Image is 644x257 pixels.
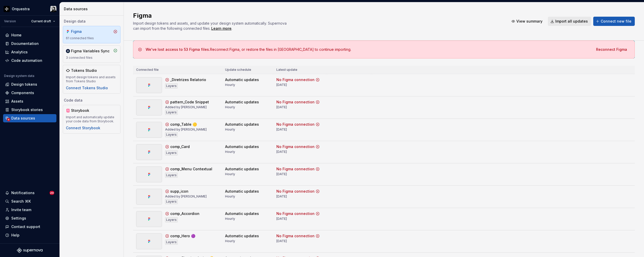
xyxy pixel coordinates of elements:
[225,127,235,132] div: Hourly
[225,239,235,243] div: Hourly
[170,100,209,105] div: pattern_Code Snippet
[225,189,259,194] div: Automatic updates
[66,85,108,91] button: Connect Tokens Studio
[71,29,96,34] div: Figma
[11,99,23,104] div: Assets
[276,239,287,243] div: [DATE]
[3,231,56,239] button: Help
[170,233,195,239] div: comp_Hero 🟣
[12,6,30,12] div: Orquestra
[276,189,315,194] div: No Figma connection
[170,122,197,127] div: comp_Table 🟡
[165,240,178,245] div: Layers
[165,173,178,178] div: Layers
[3,48,56,56] a: Analytics
[3,39,56,48] a: Documentation
[3,106,56,114] a: Storybook stories
[225,194,235,199] div: Hourly
[29,18,57,25] button: Current draft
[165,132,178,137] div: Layers
[3,206,56,214] a: Invite team
[170,166,212,172] div: comp_Menu Contextual
[165,217,178,222] div: Layers
[1,3,58,14] button: OrquestraLucas Angelo Marim
[11,107,43,112] div: Storybook stories
[516,19,542,24] span: View summary
[225,122,259,127] div: Automatic updates
[276,83,287,87] div: [DATE]
[276,100,315,105] div: No Figma connection
[165,127,207,132] div: Added by [PERSON_NAME]
[66,75,117,83] div: Import design tokens and assets from Tokens Studio
[11,116,35,121] div: Data sources
[276,211,315,216] div: No Figma connection
[66,36,117,40] div: 61 connected files
[11,41,39,46] div: Documentation
[225,217,235,221] div: Hourly
[63,45,120,63] a: Figma Variables Sync3 connected files
[3,56,56,65] a: Code automation
[4,19,16,23] div: Version
[276,233,315,239] div: No Figma connection
[11,207,31,212] div: Invite team
[211,26,232,31] a: Learn more
[4,74,34,78] div: Design system data
[49,191,54,195] span: 20
[165,199,178,204] div: Layers
[225,105,235,109] div: Hourly
[225,166,259,172] div: Automatic updates
[71,68,97,73] div: Tokens Studio
[225,77,259,82] div: Automatic updates
[3,89,56,97] a: Components
[165,110,178,115] div: Layers
[133,12,503,20] h2: Figma
[3,97,56,105] a: Assets
[50,6,56,12] img: Lucas Angelo Marim
[165,150,178,155] div: Layers
[593,45,630,54] button: Reconnect Figma
[71,108,96,113] div: Storybook
[170,77,206,82] div: _Diretrizes Relatorio
[3,189,56,197] button: Notifications20
[165,194,207,199] div: Added by [PERSON_NAME]
[146,47,351,52] div: Reconnect Figma, or restore the files in [GEOGRAPHIC_DATA] to continue importing.
[63,105,120,134] a: StorybookImport and automatically update your code data from Storybook.Connect Storybook
[170,189,188,194] div: supp_icon
[63,65,120,94] a: Tokens StudioImport design tokens and assets from Tokens StudioConnect Tokens Studio
[66,125,100,131] button: Connect Storybook
[165,105,207,109] div: Added by [PERSON_NAME]
[17,248,43,253] svg: Supernova Logo
[276,127,287,132] div: [DATE]
[11,33,22,38] div: Home
[11,233,19,238] div: Help
[225,211,259,216] div: Automatic updates
[11,199,31,204] div: Search ⌘K
[3,80,56,88] a: Design tokens
[63,26,120,43] a: Figma61 connected files
[11,190,35,195] div: Notifications
[170,211,199,216] div: comp_Accordion
[64,6,122,12] div: Data sources
[170,144,190,149] div: comp_Card
[276,217,287,221] div: [DATE]
[165,83,178,88] div: Layers
[225,172,235,176] div: Hourly
[509,17,546,26] button: View summary
[11,82,37,87] div: Design tokens
[31,19,51,23] span: Current draft
[276,144,315,149] div: No Figma connection
[225,100,259,105] div: Automatic updates
[225,83,235,87] div: Hourly
[11,90,34,95] div: Components
[276,105,287,109] div: [DATE]
[11,216,26,221] div: Settings
[210,27,232,31] span: .
[548,17,591,26] button: Import all updates
[71,48,109,54] div: Figma Variables Sync
[133,21,288,31] span: Import design tokens and assets, and update your design system automatically. Supernova can impor...
[66,56,117,60] div: 3 connected files
[225,233,259,239] div: Automatic updates
[601,19,631,24] span: Connect new file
